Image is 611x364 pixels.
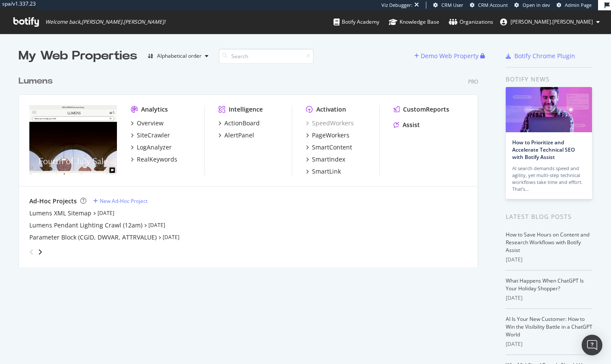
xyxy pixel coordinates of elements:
div: [DATE] [506,256,592,264]
a: Lumens Pendant Lighting Crawl (12am) [29,221,142,230]
button: Alphabetical order [144,49,212,63]
div: SmartIndex [312,155,345,164]
div: [DATE] [506,340,592,348]
div: Botify Chrome Plugin [514,52,575,60]
div: AlertPanel [224,131,254,140]
a: AI Is Your New Customer: How to Win the Visibility Battle in a ChatGPT World [506,315,592,338]
a: Lumens [19,75,56,87]
div: SmartContent [312,143,352,152]
button: Demo Web Property [414,49,480,63]
a: AlertPanel [218,131,254,140]
div: Demo Web Property [421,52,479,60]
div: My Web Properties [19,47,137,65]
a: Assist [394,121,420,129]
div: Botify news [506,75,592,84]
div: CustomReports [403,105,449,114]
span: CRM User [441,2,463,8]
a: Organizations [449,10,493,34]
a: Overview [131,119,164,128]
a: New Ad-Hoc Project [93,197,148,205]
a: SmartLink [306,167,341,176]
div: ActionBoard [224,119,260,128]
a: [DATE] [148,221,165,229]
div: Analytics [141,105,168,114]
input: Search [219,49,314,64]
div: Open Intercom Messenger [582,335,602,355]
a: PageWorkers [306,131,350,140]
a: How to Save Hours on Content and Research Workflows with Botify Assist [506,231,589,254]
a: SmartContent [306,143,352,152]
div: Viz Debugger: [381,2,413,9]
a: Botify Academy [334,10,379,34]
div: Alphabetical order [157,53,202,59]
div: Organizations [449,18,493,26]
div: angle-right [37,248,43,256]
div: Latest Blog Posts [506,212,592,221]
a: Botify Chrome Plugin [506,52,575,60]
a: How to Prioritize and Accelerate Technical SEO with Botify Assist [512,139,575,161]
div: Ad-Hoc Projects [29,197,77,205]
span: Admin Page [565,2,592,8]
div: SiteCrawler [137,131,170,140]
a: Demo Web Property [414,52,480,59]
a: [DATE] [98,209,114,217]
a: SiteCrawler [131,131,170,140]
a: What Happens When ChatGPT Is Your Holiday Shopper? [506,277,584,292]
a: Open in dev [514,2,550,9]
div: Botify Academy [334,18,379,26]
a: Parameter Block (CGID, DWVAR, ATTRVALUE) [29,233,157,242]
span: CRM Account [478,2,508,8]
button: [PERSON_NAME].[PERSON_NAME] [493,15,607,29]
div: Knowledge Base [389,18,439,26]
div: Pro [468,78,478,85]
a: CustomReports [394,105,449,114]
div: Lumens [19,75,53,87]
span: jeffrey.louella [510,18,593,25]
a: Lumens XML Sitemap [29,209,91,218]
div: Intelligence [229,105,263,114]
div: angle-left [26,245,37,259]
a: Knowledge Base [389,10,439,34]
div: grid [19,65,485,267]
a: LogAnalyzer [131,143,172,152]
img: www.lumens.com [29,105,117,175]
span: Welcome back, [PERSON_NAME].[PERSON_NAME] ! [45,19,165,25]
a: ActionBoard [218,119,260,128]
a: RealKeywords [131,155,177,164]
div: LogAnalyzer [137,143,172,152]
a: CRM Account [470,2,508,9]
span: Open in dev [523,2,550,8]
div: Overview [137,119,164,128]
a: Admin Page [557,2,592,9]
div: Assist [403,121,420,129]
div: [DATE] [506,294,592,302]
img: How to Prioritize and Accelerate Technical SEO with Botify Assist [506,87,592,132]
div: RealKeywords [137,155,177,164]
div: AI search demands speed and agility, yet multi-step technical workflows take time and effort. Tha... [512,165,586,193]
div: New Ad-Hoc Project [100,197,148,205]
a: CRM User [433,2,463,9]
a: SmartIndex [306,155,345,164]
div: PageWorkers [312,131,350,140]
div: Activation [316,105,346,114]
a: [DATE] [163,233,180,241]
a: SpeedWorkers [306,119,354,128]
div: SmartLink [312,167,341,176]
